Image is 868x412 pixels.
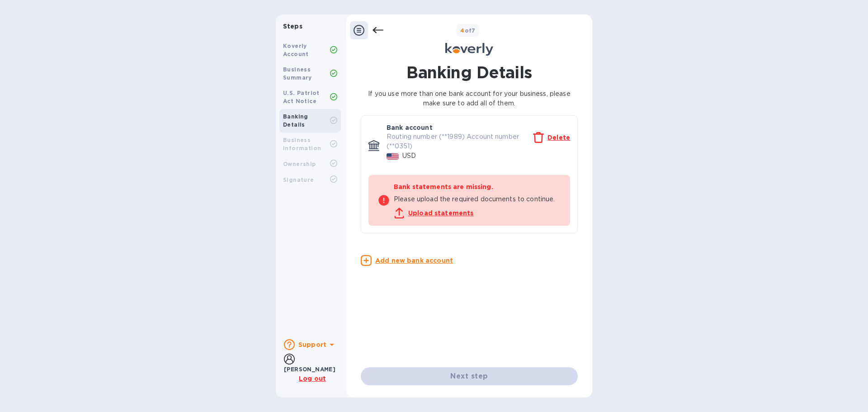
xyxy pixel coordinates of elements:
b: Koverly Account [283,43,309,57]
b: of 7 [460,27,476,34]
p: Please upload the required documents to continue. [394,194,561,204]
u: Add new bank account [375,257,453,264]
b: Support [298,341,326,348]
u: Delete [547,134,570,141]
b: [PERSON_NAME] [284,366,335,373]
h1: Banking Details [361,63,578,82]
b: Ownership [283,161,316,167]
b: Banking Details [283,113,308,128]
b: U.S. Patriot Act Notice [283,90,320,104]
b: Business Information [283,137,321,152]
p: USD [402,151,416,161]
b: Bank statements are missing. [394,183,493,190]
b: Business Summary [283,66,312,81]
p: Routing number (**1989) Account number (**0351) [387,132,533,151]
span: 4 [460,27,464,34]
b: Steps [283,23,302,30]
img: USD [387,153,399,160]
b: Signature [283,176,314,183]
u: Log out [299,375,326,382]
p: If you use more than one bank account for your business, please make sure to add all of them. [361,89,578,108]
u: Upload statements [408,209,474,217]
p: Bank account [387,123,433,132]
